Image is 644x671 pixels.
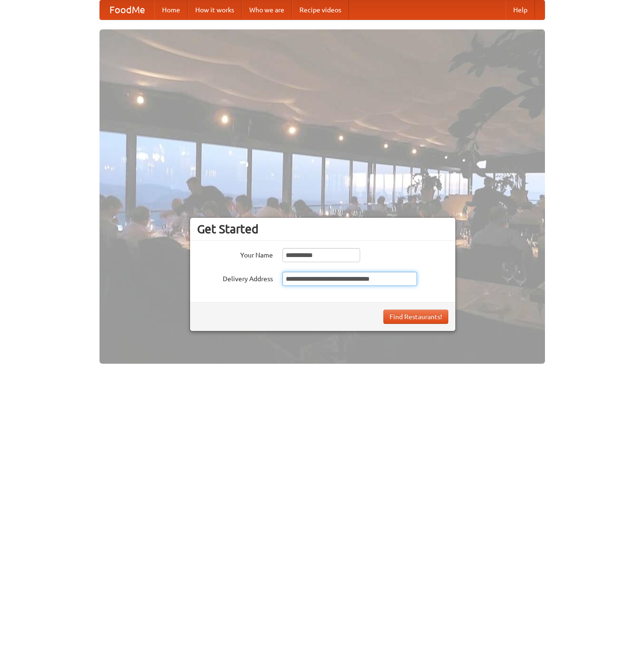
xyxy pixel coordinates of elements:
a: Recipe videos [292,0,349,19]
a: How it works [188,0,242,19]
a: FoodMe [100,0,154,19]
a: Who we are [242,0,292,19]
label: Delivery Address [197,272,273,284]
h3: Get Started [197,222,448,236]
a: Help [506,0,535,19]
button: Find Restaurants! [383,310,448,324]
label: Your Name [197,248,273,260]
a: Home [154,0,188,19]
